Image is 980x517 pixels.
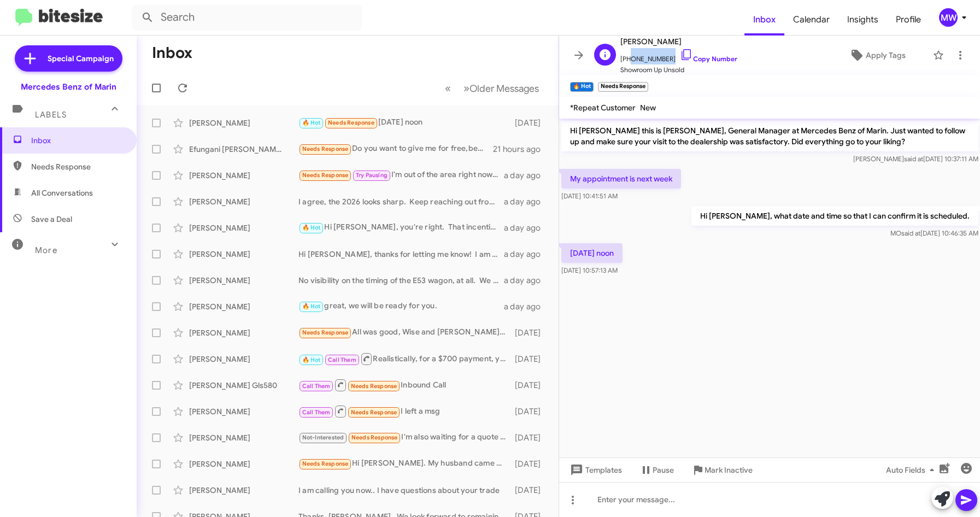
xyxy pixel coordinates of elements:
div: a day ago [504,170,550,181]
button: Pause [631,460,683,480]
div: [DATE] [511,485,549,496]
div: Realistically, for a $700 payment, you would need to look at a car around $55k-60k. [298,352,511,366]
input: Search [132,4,362,31]
span: Needs Response [31,161,124,172]
div: 21 hours ago [493,144,550,155]
span: Needs Response [328,119,374,126]
span: Needs Response [351,409,397,416]
div: MW [939,8,958,27]
a: Profile [887,4,930,36]
div: No visibility on the timing of the E53 wagon, at all. We have several E450's. [298,275,504,286]
span: 🔥 Hot [302,224,321,231]
div: [PERSON_NAME] [189,196,298,207]
nav: Page navigation example [439,77,545,99]
div: [PERSON_NAME] [189,327,298,338]
div: [PERSON_NAME] [189,222,298,233]
div: [PERSON_NAME] [189,170,298,181]
div: I agree, the 2026 looks sharp. Keep reaching out from time to time. [298,196,504,207]
p: Hi [PERSON_NAME] this is [PERSON_NAME], General Manager at Mercedes Benz of Marin. Just wanted to... [561,121,978,151]
span: *Repeat Customer [570,103,636,113]
span: Needs Response [302,172,349,179]
div: Efungani [PERSON_NAME] [PERSON_NAME] [189,144,298,155]
small: Needs Response [598,82,648,92]
div: I'm out of the area right now. I won't be back until next week. [298,169,504,181]
h1: Inbox [152,44,192,62]
div: Hi [PERSON_NAME], you're right. That incentive has expired. To be [PERSON_NAME], most of our Hybr... [298,221,504,234]
p: Hi [PERSON_NAME], what date and time so that I can confirm it is scheduled. [691,206,978,226]
small: 🔥 Hot [570,82,594,92]
span: « [445,81,451,95]
span: Needs Response [302,329,349,336]
div: [DATE] [511,354,549,365]
div: Hi [PERSON_NAME], thanks for letting me know! I am going to check my inventory to see what we hav... [298,249,504,260]
a: Insights [838,4,887,36]
button: Auto Fields [877,460,947,480]
button: MW [930,8,968,27]
button: Mark Inactive [683,460,761,480]
button: Next [457,77,545,99]
span: said at [901,229,920,237]
div: I'm also waiting for a quote on a Bentley [298,431,511,444]
span: More [35,245,57,255]
div: [PERSON_NAME] [189,249,298,260]
div: [PERSON_NAME] [189,406,298,417]
span: MO [DATE] 10:46:35 AM [890,229,978,237]
span: Inbox [31,135,124,146]
span: Needs Response [302,460,349,467]
span: Apply Tags [866,45,906,65]
div: [DATE] [511,327,549,338]
span: Not-Interested [302,434,344,441]
span: [DATE] 10:41:51 AM [561,192,618,200]
a: Copy Number [680,55,737,63]
span: Save a Deal [31,214,72,225]
span: Older Messages [470,83,539,95]
span: Call Them [302,383,331,390]
span: Labels [35,110,67,120]
span: All Conversations [31,187,93,198]
div: [PERSON_NAME] Gls580 [189,380,298,391]
div: [PERSON_NAME] [189,117,298,128]
div: [PERSON_NAME] [189,301,298,312]
div: [PERSON_NAME] [189,459,298,469]
div: a day ago [504,196,550,207]
span: [PERSON_NAME] [620,35,737,48]
a: Inbox [744,4,784,36]
a: Calendar [784,4,838,36]
div: [PERSON_NAME] [189,485,298,496]
span: 🔥 Hot [302,303,321,310]
div: Inbound Call [298,378,511,392]
span: Needs Response [302,145,349,152]
button: Templates [559,460,631,480]
span: Pause [653,460,674,480]
p: My appointment is next week [561,169,681,189]
button: Apply Tags [826,45,928,65]
span: Needs Response [351,434,398,441]
span: Special Campaign [48,53,114,64]
div: [DATE] [511,117,549,128]
div: great, we will be ready for you. [298,300,504,313]
div: [DATE] [511,380,549,391]
div: a day ago [504,301,550,312]
span: [PHONE_NUMBER] [620,48,737,64]
button: Previous [438,77,457,99]
span: Call Them [328,356,356,363]
span: Templates [568,460,622,480]
div: a day ago [504,222,550,233]
div: All was good, Wise and [PERSON_NAME] were great 👍 [298,326,511,339]
span: said at [903,155,923,163]
div: a day ago [504,275,550,286]
span: 🔥 Hot [302,356,321,363]
p: [DATE] noon [561,243,623,263]
div: [DATE] [511,459,549,469]
span: Showroom Up Unsold [620,64,737,75]
span: 🔥 Hot [302,119,321,126]
span: Auto Fields [886,460,938,480]
span: [DATE] 10:57:13 AM [561,266,618,274]
span: New [640,103,656,113]
span: Call Them [302,409,331,416]
div: [PERSON_NAME] [189,275,298,286]
span: [PERSON_NAME] [DATE] 10:37:11 AM [853,155,978,163]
